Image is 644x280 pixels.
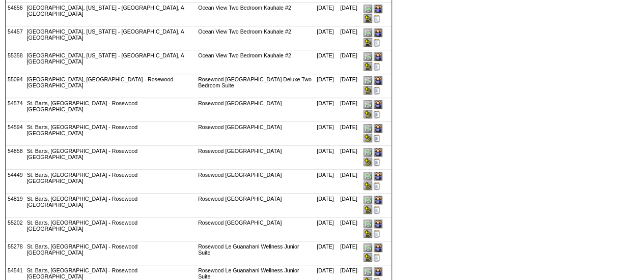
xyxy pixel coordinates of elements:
td: [DATE] [315,146,336,170]
input: Give this reservation to Sales [363,243,372,252]
img: Give this reservation to a member [374,267,382,276]
input: Release this reservation back into the Cancellation Wish List queue [363,14,372,23]
td: [DATE] [315,170,336,194]
img: Give this reservation to a member [374,124,382,133]
td: [DATE] [336,194,362,217]
td: [DATE] [336,74,362,98]
img: Give this reservation to a member [374,172,382,180]
td: [DATE] [315,98,336,122]
td: St. Barts, [GEOGRAPHIC_DATA] - Rosewood [GEOGRAPHIC_DATA] [25,194,196,217]
td: [DATE] [315,217,336,241]
img: Give this reservation to a member [374,76,382,85]
td: [DATE] [336,170,362,194]
img: Give this reservation to a member [374,148,382,157]
input: Taking steps to drive increased bookings to non-incremental cost locations. Please enter any capt... [374,254,380,262]
td: St. Barts, [GEOGRAPHIC_DATA] - Rosewood [GEOGRAPHIC_DATA] [25,170,196,194]
td: 54858 [6,146,25,170]
input: Taking steps to drive increased bookings to non-incremental cost locations. Please enter any capt... [374,134,380,142]
td: 55278 [6,241,25,265]
td: Ocean View Two Bedroom Kauhale #2 [196,50,315,74]
td: 55094 [6,74,25,98]
td: [DATE] [315,194,336,217]
td: 54656 [6,3,25,26]
input: Taking steps to drive increased bookings to non-incremental cost locations. Please enter any capt... [374,230,380,238]
input: Taking steps to drive increased bookings to non-incremental cost locations. Please enter any capt... [374,206,380,214]
input: Give this reservation to Sales [363,5,372,13]
img: Give this reservation to a member [374,52,382,61]
td: [DATE] [336,122,362,146]
td: 54594 [6,122,25,146]
input: Taking steps to drive increased bookings to non-incremental cost locations. Please enter any capt... [374,39,380,47]
td: [GEOGRAPHIC_DATA], [US_STATE] - [GEOGRAPHIC_DATA], A [GEOGRAPHIC_DATA] [25,50,196,74]
input: Release this reservation back into the Cancellation Wish List queue [363,38,372,47]
input: Release this reservation back into the Cancellation Wish List queue [363,253,372,262]
input: Give this reservation to Sales [363,267,372,276]
input: Taking steps to drive increased bookings to non-incremental cost locations. Please enter any capt... [374,15,380,23]
td: [GEOGRAPHIC_DATA], [US_STATE] - [GEOGRAPHIC_DATA], A [GEOGRAPHIC_DATA] [25,3,196,26]
td: Rosewood [GEOGRAPHIC_DATA] [196,194,315,217]
td: 55202 [6,217,25,241]
td: [GEOGRAPHIC_DATA], [GEOGRAPHIC_DATA] - Rosewood [GEOGRAPHIC_DATA] [25,74,196,98]
img: Give this reservation to a member [374,100,382,109]
td: Rosewood [GEOGRAPHIC_DATA] [196,98,315,122]
td: 54574 [6,98,25,122]
td: Rosewood Le Guanahani Wellness Junior Suite [196,241,315,265]
td: 55358 [6,50,25,74]
td: [DATE] [336,26,362,50]
td: Rosewood [GEOGRAPHIC_DATA] [196,217,315,241]
input: Release this reservation back into the Cancellation Wish List queue [363,86,372,95]
td: [GEOGRAPHIC_DATA], [US_STATE] - [GEOGRAPHIC_DATA], A [GEOGRAPHIC_DATA] [25,26,196,50]
input: for Patriot's week sales hold - mm 3/24/25 [374,63,380,71]
input: Release this reservation back into the Cancellation Wish List queue [363,205,372,214]
input: Give this reservation to Sales [363,172,372,180]
td: St. Barts, [GEOGRAPHIC_DATA] - Rosewood [GEOGRAPHIC_DATA] [25,241,196,265]
td: Rosewood [GEOGRAPHIC_DATA] [196,122,315,146]
img: Give this reservation to a member [374,220,382,228]
td: 54819 [6,194,25,217]
td: [DATE] [336,241,362,265]
input: Give this reservation to Sales [363,100,372,109]
td: [DATE] [336,98,362,122]
input: Give this reservation to Sales [363,52,372,61]
img: Give this reservation to a member [374,243,382,252]
td: Ocean View Two Bedroom Kauhale #2 [196,26,315,50]
td: [DATE] [315,122,336,146]
td: [DATE] [336,50,362,74]
input: Release this reservation back into the Cancellation Wish List queue [363,62,372,71]
td: [DATE] [315,50,336,74]
img: Give this reservation to a member [374,5,382,13]
td: St. Barts, [GEOGRAPHIC_DATA] - Rosewood [GEOGRAPHIC_DATA] [25,146,196,170]
td: Rosewood [GEOGRAPHIC_DATA] [196,146,315,170]
input: Give this reservation to Sales [363,220,372,228]
input: Release this reservation back into the Cancellation Wish List queue [363,158,372,166]
td: [DATE] [315,26,336,50]
input: Release this reservation back into the Cancellation Wish List queue [363,110,372,118]
input: Give this reservation to Sales [363,76,372,85]
td: St. Barts, [GEOGRAPHIC_DATA] - Rosewood [GEOGRAPHIC_DATA] [25,217,196,241]
input: Give this reservation to Sales [363,148,372,157]
input: Give this reservation to Sales [363,124,372,133]
input: Release this reservation back into the Cancellation Wish List queue [363,181,372,190]
td: Rosewood [GEOGRAPHIC_DATA] Deluxe Two Bedroom Suite [196,74,315,98]
td: Ocean View Two Bedroom Kauhale #2 [196,3,315,26]
img: Give this reservation to a member [374,28,382,37]
td: 54449 [6,170,25,194]
td: [DATE] [336,217,362,241]
td: Rosewood [GEOGRAPHIC_DATA] [196,170,315,194]
input: Taking steps to drive increased bookings to non-incremental cost locations. Please enter any capt... [374,182,380,190]
input: Give this reservation to Sales [363,196,372,204]
img: Give this reservation to a member [374,196,382,204]
td: [DATE] [336,3,362,26]
td: [DATE] [315,74,336,98]
td: St. Barts, [GEOGRAPHIC_DATA] - Rosewood [GEOGRAPHIC_DATA] [25,98,196,122]
td: [DATE] [336,146,362,170]
td: [DATE] [315,241,336,265]
input: Taking steps to drive increased bookings to non-incremental cost locations. Please enter any capt... [374,110,380,118]
td: [DATE] [315,3,336,26]
input: ROSEWOOD TERM END DATE 12/15. Will need to adjust decommission date should holdback catch cxl. Re... [374,86,380,95]
td: St. Barts, [GEOGRAPHIC_DATA] - Rosewood [GEOGRAPHIC_DATA] [25,122,196,146]
input: Taking steps to drive increased bookings to non-incremental cost locations. Please enter any capt... [374,158,380,166]
input: Release this reservation back into the Cancellation Wish List queue [363,229,372,238]
input: Release this reservation back into the Cancellation Wish List queue [363,134,372,142]
td: 54457 [6,26,25,50]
